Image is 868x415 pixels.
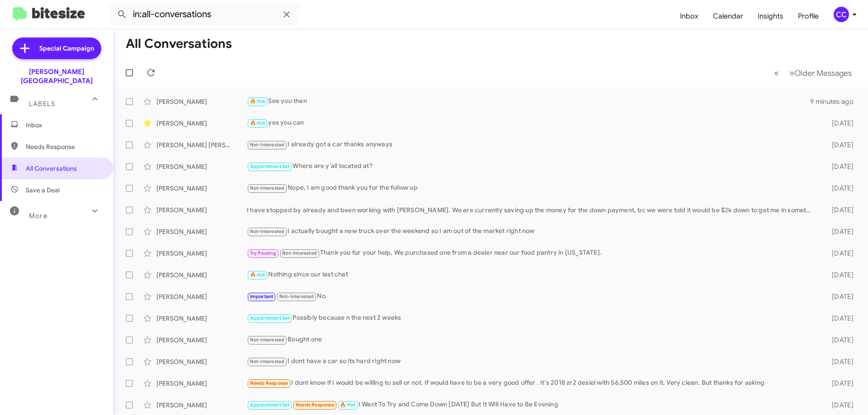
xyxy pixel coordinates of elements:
span: Not-Interested [250,142,285,148]
span: Needs Response [26,142,103,151]
div: [DATE] [817,162,861,171]
a: Inbox [673,3,706,29]
div: [DATE] [817,336,861,345]
div: [PERSON_NAME] [156,205,247,214]
div: I already got a car thanks anyways [247,140,817,150]
nav: Page navigation example [769,64,857,82]
a: Insights [750,3,791,29]
div: [PERSON_NAME] [156,357,247,366]
span: Needs Response [250,380,288,386]
span: 🔥 Hot [250,98,265,104]
div: [PERSON_NAME] [156,401,247,410]
span: « [774,67,779,79]
div: Thank you for your help. We purchased one from a dealer near our food pantry in [US_STATE]. [247,248,817,258]
div: [PERSON_NAME] [156,249,247,258]
div: [DATE] [817,249,861,258]
a: Calendar [706,3,750,29]
span: Not-Interested [282,250,317,256]
span: Special Campaign [39,44,94,53]
span: Appointment Set [250,163,290,169]
span: More [29,212,47,220]
div: [PERSON_NAME] [156,184,247,193]
div: [DATE] [817,140,861,149]
div: Where are y'all located at? [247,161,817,172]
div: I Want To Try and Come Down [DATE] But It Will Have to Be Evening [247,400,817,410]
span: Labels [29,100,55,108]
h1: All Conversations [126,37,232,51]
span: Older Messages [794,68,852,78]
div: [PERSON_NAME] [156,336,247,345]
span: Important [250,294,274,299]
div: Possibly because n the next 2 weeks [247,313,817,323]
div: [DATE] [817,401,861,410]
span: Try Pausing [250,250,276,256]
div: [DATE] [817,270,861,280]
div: [DATE] [817,227,861,236]
div: [PERSON_NAME] [156,97,247,106]
span: 🔥 Hot [250,120,265,126]
div: I have stopped by already and been working with [PERSON_NAME]. We are currently saving up the mon... [247,205,817,214]
div: Nope, I am good thank you for the follow up [247,183,817,193]
div: 9 minutes ago [810,97,861,106]
div: [DATE] [817,379,861,388]
div: [PERSON_NAME] [156,379,247,388]
span: Appointment Set [250,315,290,321]
span: All Conversations [26,164,77,173]
div: [PERSON_NAME] [156,162,247,171]
button: Previous [769,64,784,82]
span: Not-Interested [250,337,285,343]
span: Appointment Set [250,402,290,408]
div: [DATE] [817,292,861,301]
div: [PERSON_NAME] [156,119,247,128]
div: Bought one [247,335,817,345]
div: I dont know if I would be willing to sell or not. If would have to be a very good offer . It's 20... [247,378,817,388]
div: [DATE] [817,119,861,128]
div: I actually bought a new truck over the weekend so I am out of the market right now [247,226,817,237]
button: CC [826,7,858,22]
div: [PERSON_NAME] [156,314,247,323]
span: Not-Interested [279,294,314,299]
span: Not-Interested [250,359,285,364]
div: CC [834,7,849,22]
a: Special Campaign [12,37,101,59]
div: [PERSON_NAME] [156,270,247,280]
span: Needs Response [296,402,334,408]
div: [PERSON_NAME] [PERSON_NAME] [156,140,247,149]
div: [DATE] [817,184,861,193]
div: [DATE] [817,205,861,214]
div: [PERSON_NAME] [156,292,247,301]
button: Next [784,64,857,82]
div: See you then [247,96,810,107]
span: Save a Deal [26,186,60,195]
div: [DATE] [817,314,861,323]
span: Inbox [26,121,103,130]
div: [DATE] [817,357,861,366]
div: I dont have a car so its hard right now [247,356,817,367]
span: Not-Interested [250,228,285,234]
div: No [247,291,817,302]
a: Profile [791,3,826,29]
input: Search [109,4,299,25]
span: Not-Interested [250,185,285,191]
span: » [789,67,794,79]
div: yes you can [247,118,817,128]
div: [PERSON_NAME] [156,227,247,236]
span: 🔥 Hot [340,402,355,408]
span: 🔥 Hot [250,272,265,278]
div: Nothing since our last chat [247,270,817,280]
